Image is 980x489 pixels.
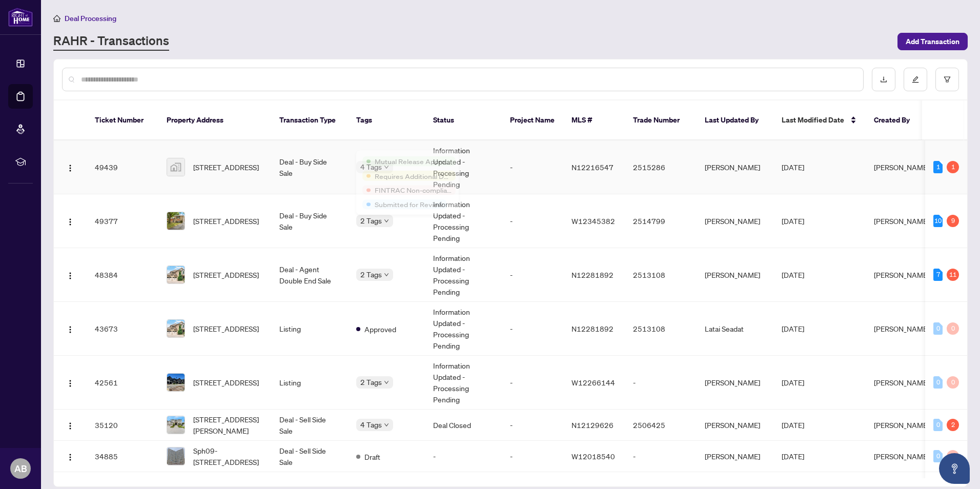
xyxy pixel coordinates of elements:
[271,100,348,140] th: Transaction Type
[62,267,78,283] button: Logo
[939,453,970,484] button: Open asap
[502,356,563,410] td: -
[425,248,502,302] td: Information Updated - Processing Pending
[563,100,625,140] th: MLS #
[571,452,615,461] span: W12018540
[87,302,158,356] td: 43673
[87,441,158,472] td: 34885
[425,140,502,194] td: Information Updated - Processing Pending
[502,194,563,248] td: -
[425,441,502,472] td: -
[874,378,929,387] span: [PERSON_NAME]
[384,380,389,385] span: down
[158,100,271,140] th: Property Address
[193,161,259,173] span: [STREET_ADDRESS]
[874,270,929,279] span: [PERSON_NAME]
[360,269,382,280] span: 2 Tags
[571,162,614,172] span: N12216547
[87,410,158,441] td: 35120
[697,410,773,441] td: [PERSON_NAME]
[947,376,959,389] div: 0
[193,414,263,436] span: [STREET_ADDRESS][PERSON_NAME]
[167,320,185,337] img: thumbnail-img
[66,422,74,430] img: Logo
[874,324,929,333] span: [PERSON_NAME]
[167,266,185,283] img: thumbnail-img
[874,162,929,172] span: [PERSON_NAME]
[625,194,697,248] td: 2514799
[167,212,185,230] img: thumbnail-img
[8,8,33,27] img: logo
[571,420,614,430] span: N12129626
[66,164,74,172] img: Logo
[782,216,804,226] span: [DATE]
[773,100,866,140] th: Last Modified Date
[193,323,259,334] span: [STREET_ADDRESS]
[360,419,382,431] span: 4 Tags
[66,325,74,334] img: Logo
[167,447,185,465] img: thumbnail-img
[425,410,502,441] td: Deal Closed
[384,422,389,427] span: down
[87,140,158,194] td: 49439
[933,419,943,431] div: 0
[782,162,804,172] span: [DATE]
[62,213,78,229] button: Logo
[947,161,959,173] div: 1
[874,216,929,226] span: [PERSON_NAME]
[375,155,452,167] span: Mutual Release Approved
[271,302,348,356] td: Listing
[502,100,563,140] th: Project Name
[947,322,959,335] div: 0
[782,452,804,461] span: [DATE]
[947,450,959,462] div: 0
[912,76,919,83] span: edit
[502,410,563,441] td: -
[874,420,929,430] span: [PERSON_NAME]
[66,379,74,388] img: Logo
[782,378,804,387] span: [DATE]
[271,410,348,441] td: Deal - Sell Side Sale
[360,376,382,388] span: 2 Tags
[271,248,348,302] td: Deal - Agent Double End Sale
[697,248,773,302] td: [PERSON_NAME]
[375,172,452,184] span: Requires Additional Docs
[167,416,185,434] img: thumbnail-img
[271,194,348,248] td: Deal - Buy Side Sale
[625,302,697,356] td: 2513108
[62,320,78,337] button: Logo
[933,215,943,227] div: 10
[62,417,78,433] button: Logo
[947,419,959,431] div: 2
[502,248,563,302] td: -
[571,324,614,333] span: N12281892
[625,248,697,302] td: 2513108
[697,140,773,194] td: [PERSON_NAME]
[933,322,943,335] div: 0
[193,269,259,280] span: [STREET_ADDRESS]
[384,272,389,277] span: down
[944,76,951,83] span: filter
[933,161,943,173] div: 1
[906,33,959,50] span: Add Transaction
[897,33,968,50] button: Add Transaction
[502,441,563,472] td: -
[62,448,78,464] button: Logo
[66,218,74,226] img: Logo
[502,140,563,194] td: -
[697,356,773,410] td: [PERSON_NAME]
[933,269,943,281] div: 7
[782,114,844,126] span: Last Modified Date
[66,272,74,280] img: Logo
[167,158,185,176] img: thumbnail-img
[271,140,348,194] td: Deal - Buy Side Sale
[271,356,348,410] td: Listing
[571,216,615,226] span: W12345382
[375,205,443,216] span: Submitted for Review
[625,140,697,194] td: 2515286
[782,420,804,430] span: [DATE]
[782,270,804,279] span: [DATE]
[271,441,348,472] td: Deal - Sell Side Sale
[87,194,158,248] td: 49377
[87,100,158,140] th: Ticket Number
